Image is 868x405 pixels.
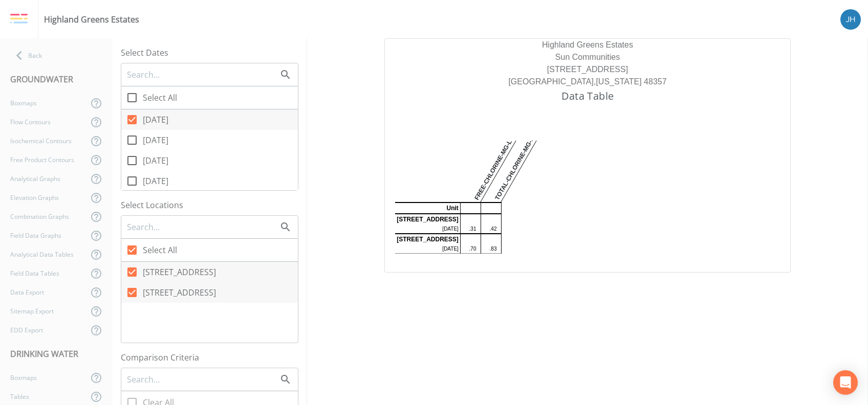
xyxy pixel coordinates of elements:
input: Search... [126,220,279,234]
span: [STREET_ADDRESS] [143,286,216,299]
td: [DATE] [395,224,460,234]
span: [DATE] [143,175,168,187]
label: Select Dates [121,47,298,59]
td: [DATE] [395,244,460,254]
span: [DATE] [143,154,168,167]
span: [DATE] [143,134,168,146]
span: Select All [143,244,177,256]
div: Highland Greens Estates [44,13,139,26]
label: Comparison Criteria [121,351,298,364]
input: Search... [126,68,279,81]
h3: Data Table [385,88,790,104]
td: [STREET_ADDRESS] [395,214,460,224]
th: Unit [395,202,460,214]
td: .83 [481,244,497,254]
div: Sun Communities [385,51,790,63]
div: [GEOGRAPHIC_DATA], [US_STATE] 48357 [385,76,790,88]
td: [STREET_ADDRESS] [395,234,460,244]
div: Open Intercom Messenger [833,370,858,395]
div: [STREET_ADDRESS] [385,63,790,76]
input: Search... [126,373,279,386]
td: .31 [460,224,476,234]
span: [STREET_ADDRESS] [143,266,216,278]
td: .42 [481,224,497,234]
td: .70 [460,244,476,254]
span: Select All [143,92,177,104]
span: [DATE] [143,114,168,126]
span: TOTAL-CHLORINE-MG-L [495,137,535,201]
div: Highland Greens Estates [385,39,790,51]
label: Select Locations [121,199,298,211]
img: logo [10,13,28,25]
img: 84dca5caa6e2e8dac459fb12ff18e533 [840,9,861,30]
